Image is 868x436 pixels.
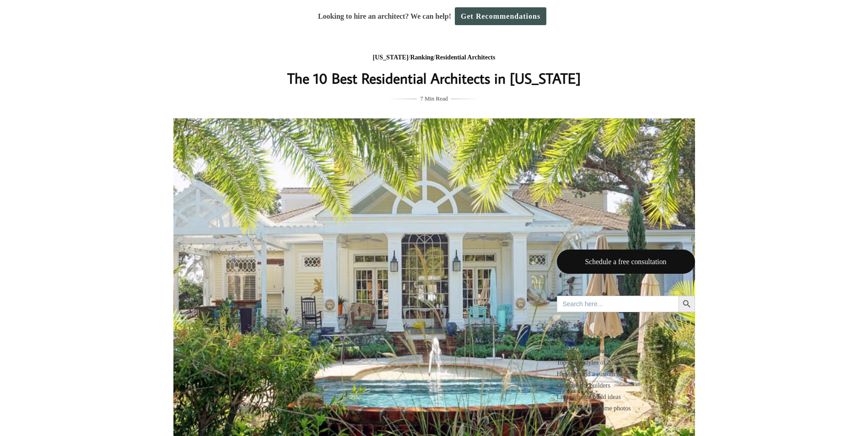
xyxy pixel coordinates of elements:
[410,54,433,61] a: Ranking
[420,94,447,104] span: 7 Min Read
[252,67,617,89] h1: The 10 Best Residential Architects in [US_STATE]
[373,54,409,61] a: [US_STATE]
[455,7,546,25] a: Get Recommendations
[436,54,496,61] a: Residential Architects
[252,52,617,64] div: / /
